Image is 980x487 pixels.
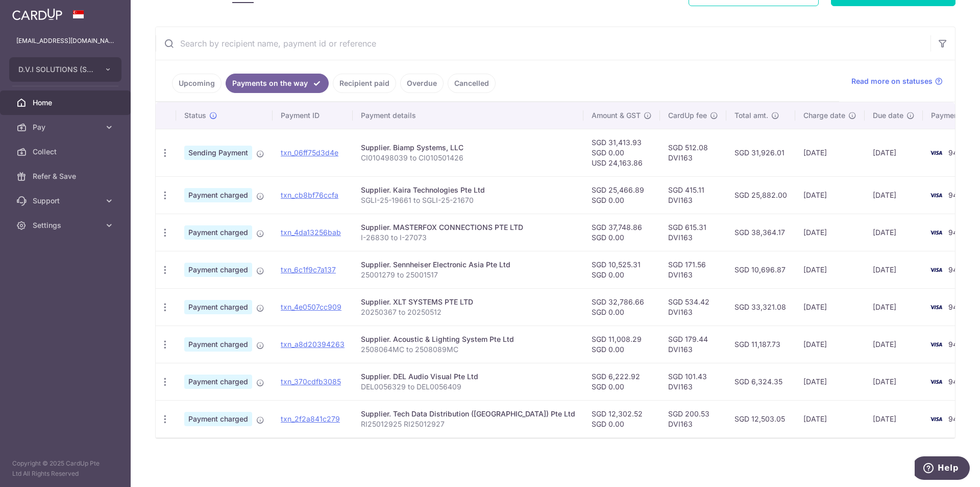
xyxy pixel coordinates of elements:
img: Bank Card [926,338,946,351]
span: 9406 [948,265,967,274]
span: Payment charged [184,225,252,240]
img: Bank Card [926,301,946,313]
p: CI010498039 to CI010501426 [361,153,575,163]
td: [DATE] [795,251,865,288]
td: [DATE] [865,400,923,437]
td: SGD 31,926.01 [726,129,795,176]
button: D.V.I SOLUTIONS (S) PTE. LTD. [9,57,121,82]
td: SGD 171.56 DVI163 [660,251,726,288]
span: Home [33,98,100,108]
span: Payment charged [184,188,252,202]
a: txn_4e0507cc909 [281,303,341,311]
span: 9406 [948,340,967,349]
td: [DATE] [795,400,865,437]
span: Due date [873,110,903,121]
td: SGD 101.43 DVI163 [660,363,726,400]
div: Supplier. XLT SYSTEMS PTE LTD [361,297,575,307]
p: 20250367 to 20250512 [361,307,575,317]
p: [EMAIL_ADDRESS][DOMAIN_NAME] [16,36,114,46]
span: CardUp fee [668,110,707,121]
td: SGD 33,321.08 [726,288,795,326]
img: Bank Card [926,413,946,425]
td: [DATE] [795,326,865,363]
span: Payment charged [184,263,252,277]
a: txn_6c1f9c7a137 [281,265,336,274]
span: 9406 [948,303,967,311]
th: Payment details [353,102,583,129]
td: [DATE] [795,129,865,176]
span: 9406 [948,377,967,386]
td: SGD 6,222.92 SGD 0.00 [583,363,660,400]
div: Supplier. DEL Audio Visual Pte Ltd [361,372,575,382]
span: Payment charged [184,375,252,389]
p: 2508064MC to 2508089MC [361,344,575,355]
td: SGD 31,413.93 SGD 0.00 USD 24,163.86 [583,129,660,176]
img: Bank Card [926,226,946,239]
td: [DATE] [865,288,923,326]
span: 9406 [948,414,967,423]
td: [DATE] [865,129,923,176]
td: [DATE] [865,176,923,214]
td: SGD 38,364.17 [726,214,795,251]
td: SGD 6,324.35 [726,363,795,400]
div: Supplier. Kaira Technologies Pte Ltd [361,185,575,195]
a: Payments on the way [226,74,329,93]
td: [DATE] [795,363,865,400]
a: txn_2f2a841c279 [281,414,340,423]
td: SGD 25,466.89 SGD 0.00 [583,176,660,214]
span: 9406 [948,191,967,199]
td: SGD 37,748.86 SGD 0.00 [583,214,660,251]
p: RI25012925 RI25012927 [361,419,575,429]
td: SGD 512.08 DVI163 [660,129,726,176]
span: Payment charged [184,337,252,352]
span: Read more on statuses [851,76,933,86]
td: [DATE] [865,326,923,363]
a: Upcoming [172,74,222,93]
span: Charge date [803,110,845,121]
span: 9406 [948,228,967,237]
a: txn_a8d20394263 [281,340,345,349]
td: SGD 534.42 DVI163 [660,288,726,326]
img: CardUp [12,8,62,20]
span: Total amt. [734,110,768,121]
span: Amount & GST [592,110,641,121]
td: SGD 25,882.00 [726,176,795,214]
td: [DATE] [865,363,923,400]
a: Recipient paid [333,74,396,93]
th: Payment ID [273,102,353,129]
span: Payment charged [184,412,252,426]
a: txn_06ff75d3d4e [281,148,338,157]
a: Overdue [400,74,444,93]
td: [DATE] [795,288,865,326]
div: Supplier. Biamp Systems, LLC [361,143,575,153]
span: Refer & Save [33,171,100,181]
img: Bank Card [926,264,946,276]
span: Support [33,196,100,206]
input: Search by recipient name, payment id or reference [156,27,930,60]
td: SGD 11,187.73 [726,326,795,363]
span: Pay [33,122,100,132]
td: SGD 10,696.87 [726,251,795,288]
td: SGD 11,008.29 SGD 0.00 [583,326,660,363]
img: Bank Card [926,189,946,201]
td: [DATE] [865,214,923,251]
td: SGD 415.11 DVI163 [660,176,726,214]
td: SGD 10,525.31 SGD 0.00 [583,251,660,288]
span: Payment charged [184,300,252,314]
span: Sending Payment [184,146,252,160]
a: Read more on statuses [851,76,943,86]
span: 9406 [948,148,967,157]
div: Supplier. Sennheiser Electronic Asia Pte Ltd [361,260,575,270]
td: SGD 179.44 DVI163 [660,326,726,363]
span: Status [184,110,206,121]
td: SGD 12,503.05 [726,400,795,437]
td: [DATE] [795,214,865,251]
span: D.V.I SOLUTIONS (S) PTE. LTD. [18,64,94,75]
a: txn_370cdfb3085 [281,377,341,386]
p: DEL0056329 to DEL0056409 [361,382,575,392]
div: Supplier. Acoustic & Lighting System Pte Ltd [361,334,575,344]
p: 25001279 to 25001517 [361,270,575,280]
iframe: Opens a widget where you can find more information [915,456,970,482]
a: Cancelled [448,74,496,93]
